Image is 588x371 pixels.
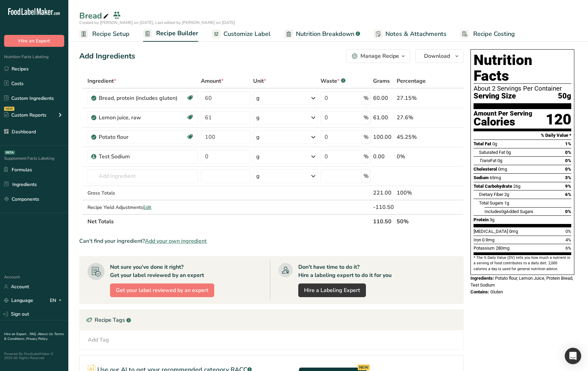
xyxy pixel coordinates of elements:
[565,192,571,197] span: 6%
[143,204,151,211] span: Edit
[320,77,345,85] div: Waste
[38,332,54,336] a: About Us .
[479,150,505,155] span: Saturated Fat
[474,175,489,180] span: Sodium
[565,237,571,242] span: 4%
[87,77,116,85] span: Ingredient
[110,283,214,297] button: Get your label reviewed by an expert
[4,150,15,155] div: BETA
[50,296,64,305] div: EN
[474,237,481,242] span: Iron
[484,209,533,214] span: Includes Added Sugars
[373,133,394,141] div: 100.00
[490,289,503,294] span: Gluten
[4,352,64,360] div: Powered By FoodLabelMaker © 2025 All Rights Reserved
[88,336,109,344] div: Add Tag
[256,153,260,161] div: g
[298,283,366,297] a: Hire a Labeling Expert
[479,192,503,197] span: Dietary Fiber
[473,29,515,39] span: Recipe Costing
[474,217,489,222] span: Protein
[474,167,497,172] span: Cholesterol
[474,184,512,189] span: Total Carbohydrate
[497,158,502,163] span: 0g
[565,167,571,172] span: 0%
[474,141,491,146] span: Total Fat
[474,131,571,140] section: % Daily Value *
[474,117,532,127] div: Calories
[253,77,266,85] span: Unit
[565,184,571,189] span: 9%
[424,52,450,60] span: Download
[397,114,431,122] div: 27.6%
[346,49,410,63] button: Manage Recipe
[87,169,198,183] input: Add Ingredient
[143,26,198,42] a: Recipe Builder
[546,110,571,129] div: 120
[565,158,571,163] span: 0%
[373,77,390,85] span: Grams
[496,246,509,251] span: 280mg
[92,29,129,39] span: Recipe Setup
[565,246,571,251] span: 6%
[565,150,571,155] span: 0%
[474,246,495,251] span: Potassium
[397,189,431,197] div: 100%
[373,114,394,122] div: 61.00
[145,237,207,245] span: Add your own ingredient
[565,229,571,234] span: 0%
[116,286,208,294] span: Get your label reviewed by an expert
[373,189,394,197] div: 221.00
[397,77,426,85] span: Percentage
[474,229,508,234] span: [MEDICAL_DATA]
[86,214,372,228] th: Net Totals
[460,26,515,42] a: Recipe Costing
[4,107,14,111] div: NEW
[99,114,184,122] div: Lemon juice, raw
[360,52,399,60] div: Manage Recipe
[397,94,431,102] div: 27.15%
[201,77,223,85] span: Amount
[506,150,511,155] span: 0g
[490,175,501,180] span: 65mg
[397,153,431,161] div: 0%
[479,200,503,206] span: Total Sugars
[504,200,509,206] span: 1g
[474,52,571,84] h1: Nutrition Facts
[87,204,198,211] div: Recipe Yield Adjustments
[373,203,394,211] div: -110.50
[474,85,571,92] div: About 2 Servings Per Container
[565,175,571,180] span: 3%
[415,49,464,63] button: Download
[397,133,431,141] div: 45.25%
[99,153,184,161] div: Test Sodium
[492,141,497,146] span: 0g
[79,51,135,62] div: Add Ingredients
[256,172,260,180] div: g
[4,35,64,47] button: Hire an Expert
[223,29,271,39] span: Customize Label
[4,332,28,336] a: Hire an Expert .
[385,29,447,39] span: Notes & Attachments
[470,276,494,281] span: Ingredients:
[509,229,518,234] span: 0mg
[372,214,395,228] th: 110.50
[470,289,489,294] span: Contains:
[79,10,110,22] div: Bread
[374,26,447,42] a: Notes & Attachments
[474,92,516,101] span: Serving Size
[296,29,354,39] span: Nutrition Breakdown
[565,209,571,214] span: 0%
[87,189,198,197] div: Gross Totals
[513,184,520,189] span: 26g
[212,26,271,42] a: Customize Label
[30,332,38,336] a: FAQ .
[474,110,532,117] div: Amount Per Serving
[79,237,464,245] div: Can't find your ingredient?
[99,94,184,102] div: Bread, protein (includes gluten)
[79,20,235,25] span: Created by [PERSON_NAME] on [DATE], Last edited by [PERSON_NAME] on [DATE]
[479,158,496,163] span: Fat
[4,294,33,306] a: Language
[4,111,46,119] div: Custom Reports
[565,141,571,146] span: 1%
